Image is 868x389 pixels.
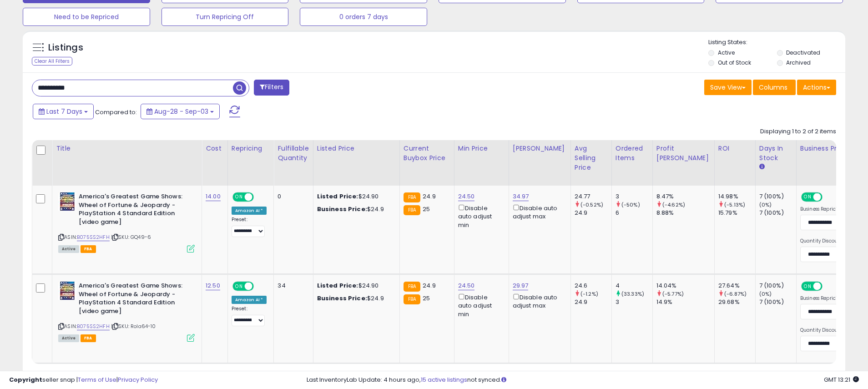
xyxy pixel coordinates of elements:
[23,8,150,26] button: Need to be Repriced
[458,144,505,153] div: Min Price
[580,290,598,298] small: (-1.2%)
[161,8,289,26] button: Turn Repricing Off
[759,83,787,92] span: Columns
[580,201,603,208] small: (-0.52%)
[58,192,195,252] div: ASIN:
[317,192,393,201] div: $24.90
[423,205,430,213] span: 25
[802,283,813,290] span: ON
[458,292,502,318] div: Disable auto adjust min
[800,238,866,244] label: Quantity Discount Strategy:
[317,281,358,290] b: Listed Price:
[232,207,267,215] div: Amazon AI *
[404,282,420,292] small: FBA
[278,282,306,290] div: 34
[141,104,220,119] button: Aug-28 - Sep-03
[513,292,564,310] div: Disable auto adjust max
[232,306,267,326] div: Preset:
[575,282,611,290] div: 24.6
[824,375,859,384] span: 2025-09-11 13:21 GMT
[786,49,820,56] label: Deactivated
[718,144,752,153] div: ROI
[77,233,110,241] a: B075SS2HFH
[317,192,358,201] b: Listed Price:
[656,192,714,201] div: 8.47%
[575,192,611,201] div: 24.77
[718,49,735,56] label: Active
[718,59,751,66] label: Out of Stock
[800,295,866,302] label: Business Repricing Strategy:
[423,192,436,201] span: 24.9
[513,281,529,290] a: 29.97
[252,283,267,290] span: OFF
[718,298,755,306] div: 29.68%
[81,245,96,253] span: FBA
[616,192,652,201] div: 3
[404,205,420,215] small: FBA
[58,282,76,300] img: 510NR+ufVhL._SL40_.jpg
[58,282,195,341] div: ASIN:
[575,209,611,217] div: 24.9
[800,327,866,333] label: Quantity Discount Strategy:
[9,376,158,384] div: seller snap | |
[423,281,436,290] span: 24.9
[759,282,796,290] div: 7 (100%)
[254,80,289,96] button: Filters
[718,192,755,201] div: 14.98%
[78,375,116,384] a: Terms of Use
[77,323,110,330] a: B075SS2HFH
[662,290,684,298] small: (-5.77%)
[307,376,859,384] div: Last InventoryLab Update: 4 hours ago, not synced.
[317,282,393,290] div: $24.90
[656,144,711,163] div: Profit [PERSON_NAME]
[616,144,649,163] div: Ordered Items
[317,294,393,303] div: $24.9
[759,163,765,171] small: Days In Stock.
[458,281,475,290] a: 24.50
[724,290,747,298] small: (-6.87%)
[58,334,79,342] span: All listings currently available for purchase on Amazon
[513,192,529,201] a: 34.97
[46,107,82,116] span: Last 7 Days
[33,104,94,119] button: Last 7 Days
[404,144,450,163] div: Current Buybox Price
[656,209,714,217] div: 8.88%
[616,298,652,306] div: 3
[759,201,772,208] small: (0%)
[760,127,836,136] div: Displaying 1 to 2 of 2 items
[656,282,714,290] div: 14.04%
[300,8,427,26] button: 0 orders 7 days
[718,209,755,217] div: 15.79%
[58,245,79,253] span: All listings currently available for purchase on Amazon
[513,144,567,153] div: [PERSON_NAME]
[278,192,306,201] div: 0
[111,233,151,241] span: | SKU: GQ49-6
[317,294,367,303] b: Business Price:
[821,193,836,201] span: OFF
[79,282,189,318] b: America's Greatest Game Shows: Wheel of Fortune & Jeopardy - PlayStation 4 Standard Edition [vide...
[95,108,137,116] span: Compared to:
[404,294,420,304] small: FBA
[404,192,420,202] small: FBA
[759,144,792,163] div: Days In Stock
[786,59,811,66] label: Archived
[206,144,224,153] div: Cost
[704,80,752,95] button: Save View
[278,144,309,163] div: Fulfillable Quantity
[154,107,208,116] span: Aug-28 - Sep-03
[233,193,245,201] span: ON
[621,290,644,298] small: (33.33%)
[800,206,866,212] label: Business Repricing Strategy:
[621,201,640,208] small: (-50%)
[233,283,245,290] span: ON
[317,144,396,153] div: Listed Price
[821,283,836,290] span: OFF
[252,193,267,201] span: OFF
[802,193,813,201] span: ON
[206,192,221,201] a: 14.00
[759,290,772,298] small: (0%)
[616,282,652,290] div: 4
[232,217,267,237] div: Preset:
[232,296,267,304] div: Amazon AI *
[317,205,393,213] div: $24.9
